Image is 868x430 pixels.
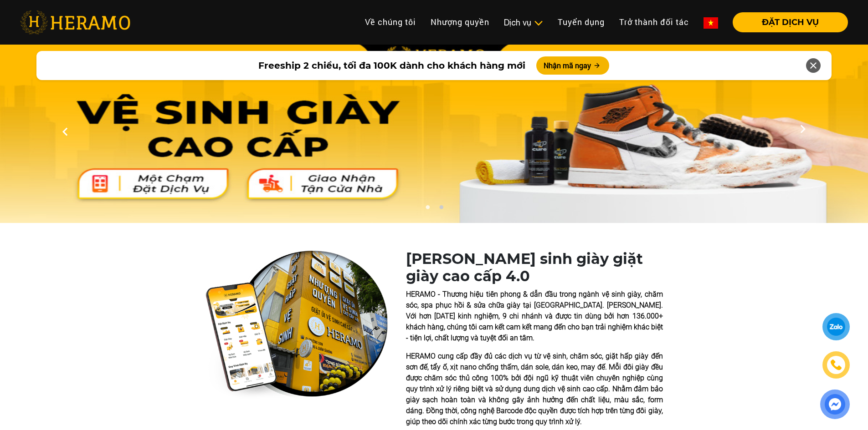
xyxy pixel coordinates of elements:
p: HERAMO cung cấp đầy đủ các dịch vụ từ vệ sinh, chăm sóc, giặt hấp giày đến sơn đế, tẩy ố, xịt nan... [406,351,663,427]
button: ĐẶT DỊCH VỤ [733,12,848,32]
div: Dịch vụ [504,16,543,29]
a: Trở thành đối tác [612,12,696,32]
img: vn-flag.png [704,17,718,29]
img: subToggleIcon [534,19,543,28]
a: phone-icon [824,353,848,377]
button: 2 [437,205,446,214]
button: Nhận mã ngay [536,56,609,75]
button: 1 [423,205,432,214]
img: heramo-logo.png [20,10,130,34]
h1: [PERSON_NAME] sinh giày giặt giày cao cấp 4.0 [406,250,663,285]
span: Freeship 2 chiều, tối đa 100K dành cho khách hàng mới [258,59,525,72]
img: phone-icon [831,359,842,370]
a: Về chúng tôi [358,12,423,32]
a: Tuyển dụng [550,12,612,32]
a: ĐẶT DỊCH VỤ [725,18,848,26]
a: Nhượng quyền [423,12,497,32]
p: HERAMO - Thương hiệu tiên phong & dẫn đầu trong ngành vệ sinh giày, chăm sóc, spa phục hồi & sửa ... [406,289,663,344]
img: heramo-quality-banner [205,250,388,400]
